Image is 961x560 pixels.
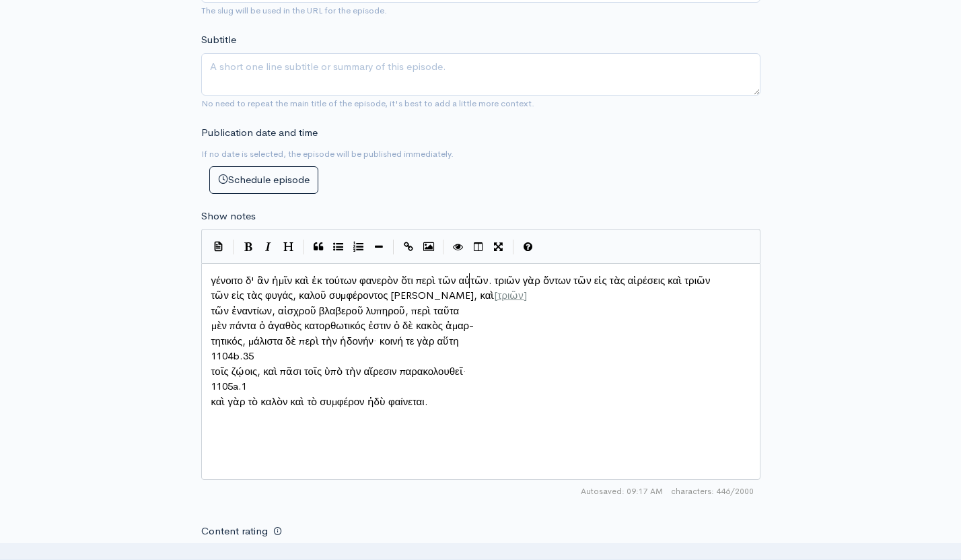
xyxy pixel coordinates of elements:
[468,237,489,257] button: Toggle Side by Side
[201,209,256,224] label: Show notes
[211,319,474,332] span: μὲν πάντα ὁ ἀγαθὸς κατορθωτικός ἐστιν ὁ δὲ κακὸς ἁμαρ-
[494,289,497,302] span: [
[201,98,534,109] small: No need to repeat the main title of the episode, it's best to add a little more context.
[201,5,387,16] small: The slug will be used in the URL for the episode.
[211,274,711,287] span: γένοιτο δ' ἂν ἡμῖν καὶ ἐκ τούτων φανερὸν ὅτι περὶ τῶν αὐτῶν. τριῶν γὰρ ὄντων τῶν εἰς τὰς αἱρέσεις...
[443,240,444,255] i: |
[518,237,538,257] button: Markdown Guide
[369,237,389,257] button: Insert Horizontal Line
[398,237,419,257] button: Create Link
[349,237,369,257] button: Numbered List
[393,240,394,255] i: |
[524,289,527,302] span: ]
[258,237,279,257] button: Italic
[211,380,247,392] span: 1105a.1
[211,304,460,317] span: τῶν ἐναντίων, αἰσχροῦ βλαβεροῦ λυπηροῦ, περὶ ταῦτα
[201,518,268,545] label: Content rating
[419,237,439,257] button: Insert Image
[201,148,454,160] small: If no date is selected, the episode will be published immediately.
[211,335,464,347] span: τητικός, μάλιστα δὲ περὶ τὴν ἡδονήν· κοινή τε γὰρ αὕτη
[581,485,663,497] span: Autosaved: 09:17 AM
[233,240,234,255] i: |
[201,32,236,48] label: Subtitle
[448,237,468,257] button: Toggle Preview
[209,166,318,194] button: Schedule episode
[513,240,514,255] i: |
[328,237,349,257] button: Generic List
[209,236,229,256] button: Insert Show Notes Template
[211,289,527,302] span: τῶν εἰς τὰς φυγάς, καλοῦ συμφέροντος [PERSON_NAME], καὶ
[308,237,328,257] button: Quote
[201,125,318,141] label: Publication date and time
[238,237,258,257] button: Bold
[211,365,466,378] span: τοῖς ζῴοις, καὶ πᾶσι τοῖς ὑπὸ τὴν αἵρεσιν παρακολουθεῖ·
[303,240,304,255] i: |
[489,237,509,257] button: Toggle Fullscreen
[497,289,523,302] span: τριῶν
[279,237,299,257] button: Heading
[211,395,428,408] span: καὶ γὰρ τὸ καλὸν καὶ τὸ συμφέρον ἡδὺ φαίνεται.
[211,349,254,362] span: 1104b.35
[671,485,754,497] span: 446/2000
